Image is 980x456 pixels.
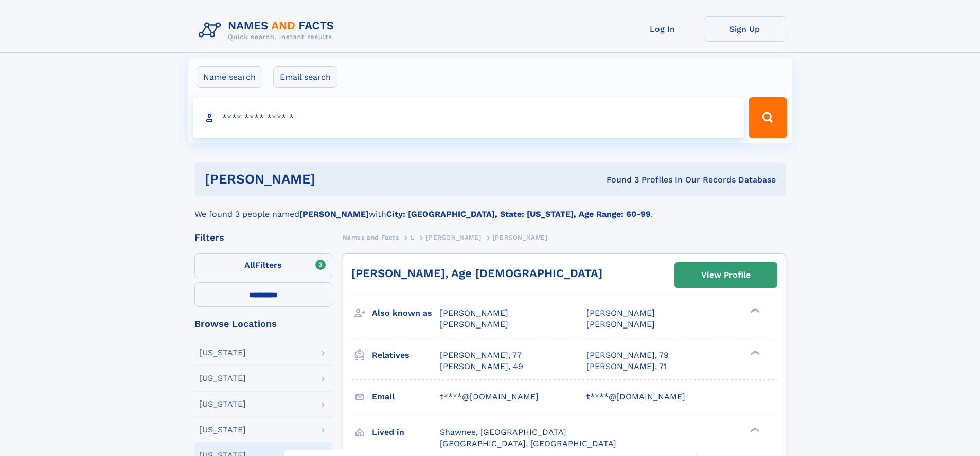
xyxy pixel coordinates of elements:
[704,16,786,42] a: Sign Up
[440,361,523,372] a: [PERSON_NAME], 49
[440,319,508,329] span: [PERSON_NAME]
[748,426,760,433] div: ❯
[194,319,332,329] div: Browse Locations
[199,400,246,408] div: [US_STATE]
[586,350,669,361] a: [PERSON_NAME], 79
[351,267,602,280] a: [PERSON_NAME], Age [DEMOGRAPHIC_DATA]
[586,319,655,329] span: [PERSON_NAME]
[372,346,440,364] h3: Relatives
[586,361,667,372] a: [PERSON_NAME], 71
[621,16,704,42] a: Log In
[299,209,369,219] b: [PERSON_NAME]
[372,388,440,406] h3: Email
[372,304,440,322] h3: Also known as
[748,349,760,356] div: ❯
[193,97,744,138] input: search input
[426,231,481,244] a: [PERSON_NAME]
[197,66,262,88] label: Name search
[199,349,246,357] div: [US_STATE]
[748,307,760,314] div: ❯
[199,426,246,434] div: [US_STATE]
[343,231,399,244] a: Names and Facts
[194,16,343,44] img: Logo Names and Facts
[386,209,651,219] b: City: [GEOGRAPHIC_DATA], State: [US_STATE], Age Range: 60-99
[426,234,481,241] span: [PERSON_NAME]
[372,424,440,441] h3: Lived in
[440,427,566,437] span: Shawnee, [GEOGRAPHIC_DATA]
[411,234,415,241] span: L
[675,263,777,287] a: View Profile
[194,233,332,242] div: Filters
[586,308,655,318] span: [PERSON_NAME]
[440,350,522,361] a: [PERSON_NAME], 77
[440,439,616,448] span: [GEOGRAPHIC_DATA], [GEOGRAPHIC_DATA]
[461,174,776,186] div: Found 3 Profiles In Our Records Database
[199,374,246,382] div: [US_STATE]
[701,263,751,287] div: View Profile
[440,308,508,318] span: [PERSON_NAME]
[194,196,786,221] div: We found 3 people named with .
[205,173,461,186] h1: [PERSON_NAME]
[194,253,332,278] label: Filters
[493,234,548,241] span: [PERSON_NAME]
[411,231,415,244] a: L
[273,66,337,88] label: Email search
[749,97,787,138] button: Search Button
[244,260,255,270] span: All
